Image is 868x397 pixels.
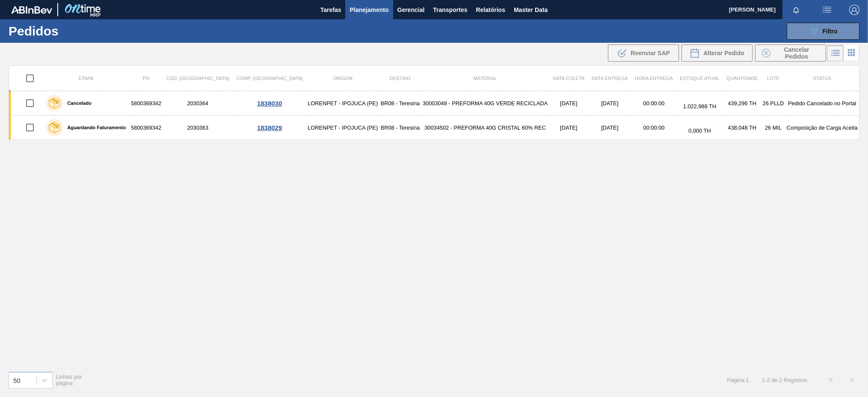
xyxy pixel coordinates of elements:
span: Master Data [514,5,548,15]
button: < [820,369,841,391]
div: Alterar Pedido [681,44,752,62]
span: Cancelar Pedidos [774,46,819,60]
td: 26 PLLD [761,91,785,116]
td: 438,048 TH [723,116,761,140]
button: Cancelar Pedidos [755,44,826,62]
div: 1838030 [234,100,305,107]
td: LORENPET - IPOJUCA (PE) [306,91,379,116]
h1: Pedidos [9,26,137,36]
span: Data coleta [553,76,585,81]
span: 1.022,988 TH [683,103,716,110]
span: Reenviar SAP [631,50,670,56]
td: 5800369342 [130,116,163,140]
span: Etapa [79,76,94,81]
td: 30003048 - PREFORMA 40G VERDE RECICLADA [421,91,549,116]
span: Gerencial [397,5,425,15]
span: Lote [767,76,779,81]
span: Origem [333,76,352,81]
div: 1838029 [234,124,305,131]
div: Reenviar SAP [608,44,679,62]
a: Aguardando Faturamento58003693422030363LORENPET - IPOJUCA (PE)BR08 - Teresina30034502 - PREFORMA ... [9,116,859,140]
span: Status [813,76,831,81]
td: Composição de Carga Aceita [785,116,859,140]
a: Cancelado58003693422030364LORENPET - IPOJUCA (PE)BR08 - Teresina30003048 - PREFORMA 40G VERDE REC... [9,91,859,116]
span: Material [474,76,497,81]
td: 00:00:00 [631,91,676,116]
label: Cancelado [63,101,92,106]
td: Pedido Cancelado no Portal [785,91,859,116]
span: PO [142,76,149,81]
span: Quantidade [726,76,758,81]
td: 00:00:00 [631,116,676,140]
td: 30034502 - PREFORMA 40G CRISTAL 60% REC [421,116,549,140]
td: [DATE] [588,91,631,116]
span: Alterar Pedido [703,50,744,56]
button: Notificações [782,4,810,16]
td: BR08 - Teresina [379,116,421,140]
td: LORENPET - IPOJUCA (PE) [306,116,379,140]
div: Visão em Lista [827,45,844,61]
td: 2030363 [163,116,233,140]
span: Relatórios [476,5,505,15]
span: Comp. [GEOGRAPHIC_DATA] [237,76,303,81]
button: > [841,369,863,391]
span: Cód. [GEOGRAPHIC_DATA] [166,76,230,81]
button: Filtro [787,23,859,40]
td: [DATE] [588,116,631,140]
span: 0,000 TH [688,127,711,134]
span: Estoque atual [680,76,719,81]
span: Destino [390,76,411,81]
img: TNhmsLtSVTkK8tSr43FrP2fwEKptu5GPRR3wAAAABJRU5ErkJggg== [11,6,52,14]
span: Transportes [433,5,467,15]
td: 2030364 [163,91,233,116]
span: Filtro [823,28,838,35]
span: Data entrega [592,76,628,81]
td: [DATE] [549,116,588,140]
span: Linhas por página [56,373,83,386]
label: Aguardando Faturamento [63,125,126,130]
td: 5800369342 [130,91,163,116]
div: Visão em Cards [844,45,859,61]
div: Cancelar Pedidos em Massa [755,44,826,62]
td: 26 MIL [761,116,785,140]
span: Hora Entrega [635,76,673,81]
span: Página : 1 [727,377,749,383]
span: Planejamento [350,5,388,15]
span: Tarefas [320,5,341,15]
td: [DATE] [549,91,588,116]
div: 50 [13,376,21,384]
img: Logout [849,5,859,15]
td: 439,296 TH [723,91,761,116]
span: 1 - 2 de 2 Registros [762,377,807,383]
td: BR08 - Teresina [379,91,421,116]
img: userActions [822,5,832,15]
